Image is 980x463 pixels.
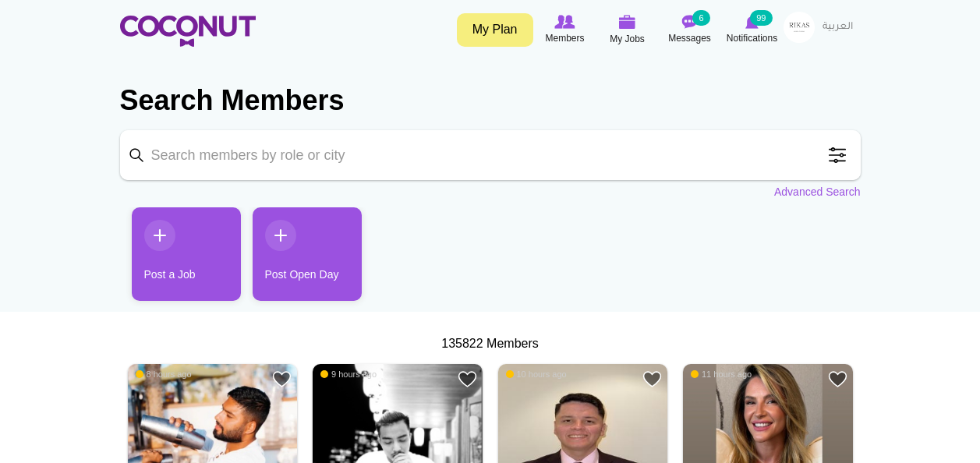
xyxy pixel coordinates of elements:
input: Search members by role or city [120,130,861,180]
h2: Search Members [120,82,861,119]
img: My Jobs [619,15,636,29]
small: 99 [750,10,772,26]
span: 9 hours ago [320,369,377,380]
li: 1 / 2 [120,207,229,313]
span: 11 hours ago [691,369,752,380]
small: 6 [692,10,709,26]
a: Notifications Notifications 99 [721,12,784,48]
a: Post a Job [132,207,241,301]
a: Add to Favourites [642,369,662,389]
a: Messages Messages 6 [659,12,721,48]
img: Messages [682,15,698,29]
li: 2 / 2 [241,207,350,313]
span: Notifications [727,30,777,46]
a: Browse Members Members [534,12,596,48]
img: Notifications [745,15,759,29]
a: Add to Favourites [828,369,847,389]
a: Add to Favourites [458,369,477,389]
span: My Jobs [610,31,645,47]
a: My Jobs My Jobs [596,12,659,48]
a: Advanced Search [774,184,861,200]
span: 10 hours ago [506,369,567,380]
div: 135822 Members [120,335,861,353]
span: Members [545,30,584,46]
img: Browse Members [554,15,575,29]
a: Post Open Day [253,207,362,301]
span: Messages [668,30,711,46]
a: My Plan [457,13,533,47]
a: Add to Favourites [272,369,292,389]
span: 8 hours ago [136,369,192,380]
a: العربية [815,12,861,43]
img: Home [120,16,256,47]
